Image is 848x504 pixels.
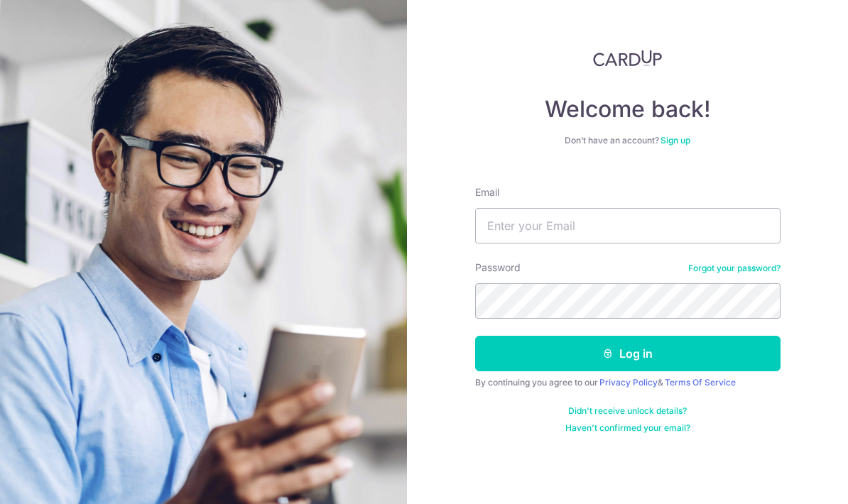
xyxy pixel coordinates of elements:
[661,135,690,146] a: Sign up
[475,377,781,388] div: By continuing you agree to our &
[599,377,658,388] a: Privacy Policy
[475,185,499,199] label: Email
[665,377,736,388] a: Terms Of Service
[475,135,781,146] div: Don’t have an account?
[593,50,663,67] img: CardUp Logo
[475,95,781,124] h4: Welcome back!
[565,422,690,434] a: Haven't confirmed your email?
[475,208,781,243] input: Enter your Email
[475,336,781,371] button: Log in
[475,261,521,275] label: Password
[688,263,781,274] a: Forgot your password?
[568,405,687,417] a: Didn't receive unlock details?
